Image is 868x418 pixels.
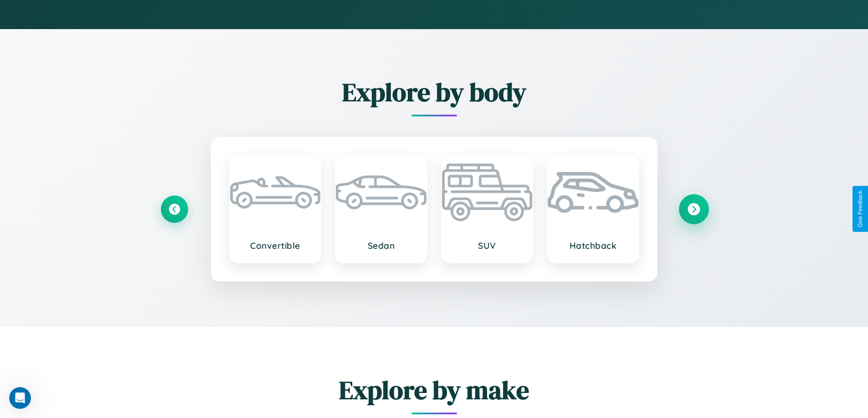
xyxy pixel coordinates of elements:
[239,240,312,251] h3: Convertible
[557,240,629,251] h3: Hatchback
[9,387,31,409] iframe: Intercom live chat
[345,240,417,251] h3: Sedan
[857,191,863,227] div: Give Feedback
[161,373,708,408] h2: Explore by make
[161,75,708,110] h2: Explore by body
[451,240,524,251] h3: SUV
